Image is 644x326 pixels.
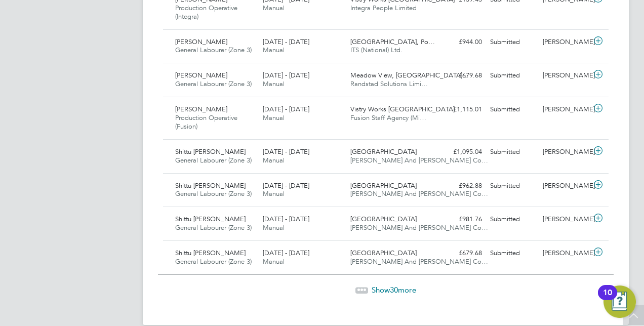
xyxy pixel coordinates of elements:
[486,101,539,118] div: Submitted
[263,223,285,232] span: Manual
[433,144,486,160] div: £1,095.04
[175,105,227,113] span: [PERSON_NAME]
[486,245,539,262] div: Submitted
[539,211,591,228] div: [PERSON_NAME]
[263,215,309,223] span: [DATE] - [DATE]
[433,67,486,84] div: £679.68
[263,37,309,46] span: [DATE] - [DATE]
[175,79,252,88] span: General Labourer (Zone 3)
[175,215,246,223] span: Shittu [PERSON_NAME]
[263,147,309,156] span: [DATE] - [DATE]
[175,46,252,54] span: General Labourer (Zone 3)
[350,37,435,46] span: [GEOGRAPHIC_DATA], Po…
[175,37,227,46] span: [PERSON_NAME]
[175,223,252,232] span: General Labourer (Zone 3)
[433,211,486,228] div: £981.76
[486,144,539,160] div: Submitted
[539,101,591,118] div: [PERSON_NAME]
[263,156,285,165] span: Manual
[175,4,237,21] span: Production Operative (Integra)
[350,4,417,12] span: Integra People Limited
[603,293,612,306] div: 10
[372,285,416,295] span: Show more
[350,71,469,79] span: Meadow View, [GEOGRAPHIC_DATA]…
[539,144,591,160] div: [PERSON_NAME]
[350,147,417,156] span: [GEOGRAPHIC_DATA]
[175,189,252,198] span: General Labourer (Zone 3)
[263,249,309,257] span: [DATE] - [DATE]
[263,257,285,266] span: Manual
[175,113,237,131] span: Production Operative (Fusion)
[433,245,486,262] div: £679.68
[263,71,309,79] span: [DATE] - [DATE]
[263,105,309,113] span: [DATE] - [DATE]
[263,189,285,198] span: Manual
[350,181,417,190] span: [GEOGRAPHIC_DATA]
[175,181,246,190] span: Shittu [PERSON_NAME]
[350,113,426,122] span: Fusion Staff Agency (Mi…
[175,147,246,156] span: Shittu [PERSON_NAME]
[263,79,285,88] span: Manual
[263,113,285,122] span: Manual
[433,178,486,194] div: £962.88
[486,34,539,51] div: Submitted
[263,4,285,12] span: Manual
[350,249,417,257] span: [GEOGRAPHIC_DATA]
[175,257,252,266] span: General Labourer (Zone 3)
[263,181,309,190] span: [DATE] - [DATE]
[486,67,539,84] div: Submitted
[603,286,636,318] button: Open Resource Center, 10 new notifications
[390,285,398,295] span: 30
[350,215,417,223] span: [GEOGRAPHIC_DATA]
[350,79,428,88] span: Randstad Solutions Limi…
[175,249,246,257] span: Shittu [PERSON_NAME]
[433,101,486,118] div: £1,115.01
[263,46,285,54] span: Manual
[175,71,227,79] span: [PERSON_NAME]
[539,67,591,84] div: [PERSON_NAME]
[175,156,252,165] span: General Labourer (Zone 3)
[350,189,488,198] span: [PERSON_NAME] And [PERSON_NAME] Co…
[350,223,488,232] span: [PERSON_NAME] And [PERSON_NAME] Co…
[539,245,591,262] div: [PERSON_NAME]
[486,211,539,228] div: Submitted
[350,105,455,113] span: Vistry Works [GEOGRAPHIC_DATA]
[539,178,591,194] div: [PERSON_NAME]
[350,156,488,165] span: [PERSON_NAME] And [PERSON_NAME] Co…
[486,178,539,194] div: Submitted
[350,257,488,266] span: [PERSON_NAME] And [PERSON_NAME] Co…
[539,34,591,51] div: [PERSON_NAME]
[350,46,402,54] span: ITS (National) Ltd.
[433,34,486,51] div: £944.00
